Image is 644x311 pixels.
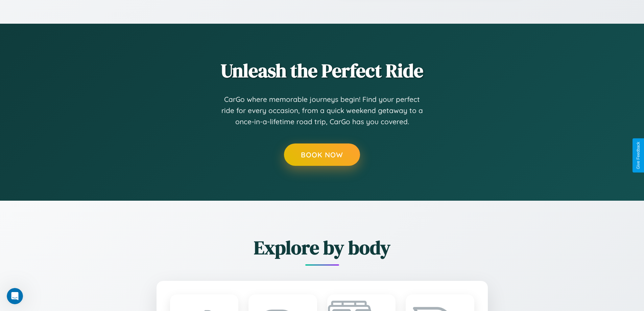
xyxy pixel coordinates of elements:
[119,235,525,261] h2: Explore by body
[221,94,424,128] p: CarGo where memorable journeys begin! Find your perfect ride for every occasion, from a quick wee...
[636,142,641,169] div: Give Feedback
[7,288,23,304] iframe: Intercom live chat
[284,143,360,166] button: Book Now
[119,58,525,84] h2: Unleash the Perfect Ride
